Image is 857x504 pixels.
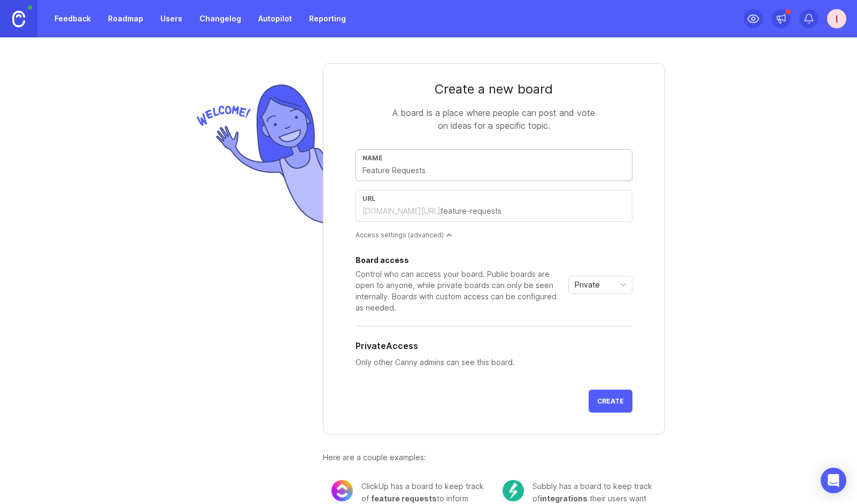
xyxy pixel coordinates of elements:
[252,9,298,28] a: Autopilot
[154,9,189,28] a: Users
[323,452,665,463] div: Here are a couple examples:
[827,9,846,28] button: I
[192,80,323,228] img: welcome-img-178bf9fb836d0a1529256ffe415d7085.png
[303,9,352,28] a: Reporting
[362,206,441,216] div: [DOMAIN_NAME][URL]
[356,339,418,352] h5: Private Access
[387,106,601,132] div: A board is a place where people can post and vote on ideas for a specific topic.
[575,279,600,291] span: Private
[48,9,97,28] a: Feedback
[362,195,626,203] div: url
[441,205,626,217] input: feature-requests
[356,230,632,239] div: Access settings (advanced)
[102,9,150,28] a: Roadmap
[331,480,353,501] img: 8cacae02fdad0b0645cb845173069bf5.png
[371,494,437,503] span: feature requests
[356,257,564,264] div: Board access
[356,268,564,313] div: Control who can access your board. Public boards are open to anyone, while private boards can onl...
[356,81,632,98] div: Create a new board
[568,276,632,294] div: toggle menu
[597,397,624,405] span: Create
[362,165,626,176] input: Feature Requests
[12,11,25,27] img: Canny Home
[193,9,248,28] a: Changelog
[362,154,626,162] div: Name
[589,390,632,413] button: Create
[503,480,524,501] img: c104e91677ce72f6b937eb7b5afb1e94.png
[540,494,588,503] span: integrations
[821,468,846,493] div: Open Intercom Messenger
[615,281,632,289] svg: toggle icon
[356,356,632,368] p: Only other Canny admins can see this board.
